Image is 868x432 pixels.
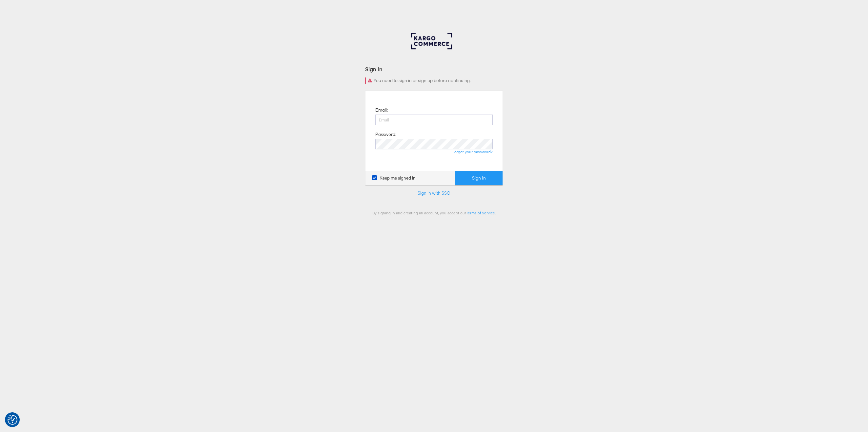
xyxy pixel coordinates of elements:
div: By signing in and creating an account, you accept our . [365,210,503,215]
button: Consent Preferences [8,415,17,425]
input: Email [375,115,493,125]
a: Terms of Service [466,210,495,215]
div: Sign In [365,65,503,73]
div: You need to sign in or sign up before continuing. [365,77,503,84]
a: Forgot your password? [452,149,493,154]
label: Keep me signed in [372,175,416,181]
label: Password: [375,131,396,138]
img: Revisit consent button [8,415,17,425]
a: Sign in with SSO [418,190,450,196]
button: Sign In [455,171,503,185]
label: Email: [375,107,388,113]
